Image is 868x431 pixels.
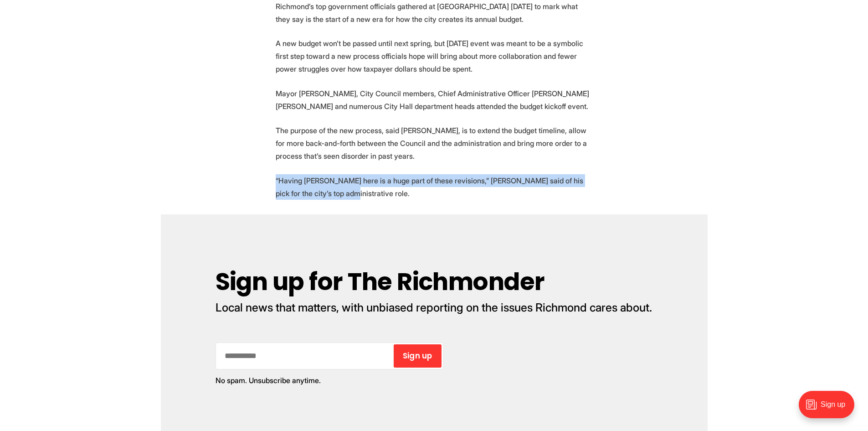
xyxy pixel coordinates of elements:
span: Sign up for The Richmonder [216,265,545,298]
span: No spam. Unsubscribe anytime. [216,376,321,385]
span: Sign up [403,352,432,360]
iframe: portal-trigger [791,386,868,431]
p: Mayor [PERSON_NAME], City Council members, Chief Administrative Officer [PERSON_NAME] [PERSON_NAM... [276,87,593,113]
span: Local news that matters, with unbiased reporting on the issues Richmond cares about. [216,301,652,314]
p: A new budget won’t be passed until next spring, but [DATE] event was meant to be a symbolic first... [276,37,593,75]
p: “Having [PERSON_NAME] here is a huge part of these revisions,” [PERSON_NAME] said of his pick for... [276,174,593,200]
button: Sign up [394,344,442,368]
p: The purpose of the new process, said [PERSON_NAME], is to extend the budget timeline, allow for m... [276,124,593,162]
